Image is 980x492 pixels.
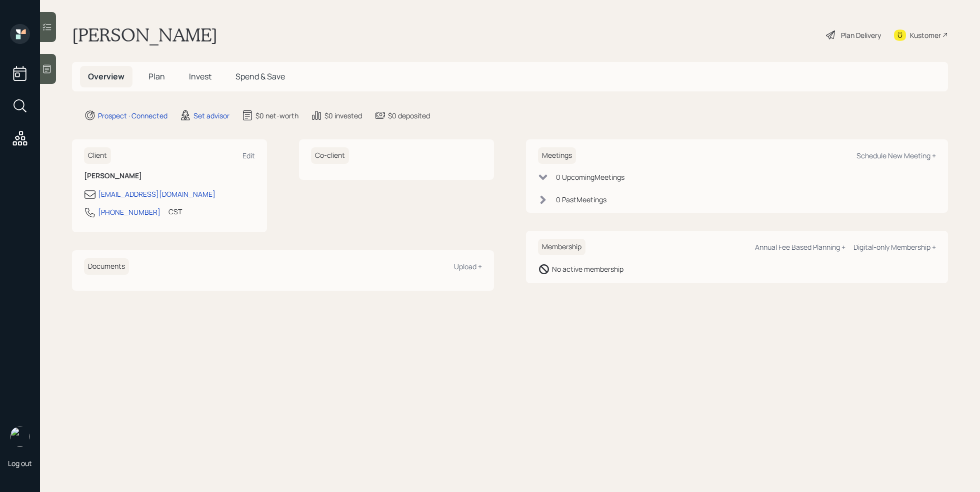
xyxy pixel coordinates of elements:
[98,189,215,199] div: [EMAIL_ADDRESS][DOMAIN_NAME]
[88,71,124,82] span: Overview
[98,207,160,217] div: [PHONE_NUMBER]
[556,194,606,205] div: 0 Past Meeting s
[84,147,111,164] h6: Client
[10,427,30,447] img: retirable_logo.png
[235,71,285,82] span: Spend & Save
[755,242,845,252] div: Annual Fee Based Planning +
[189,71,211,82] span: Invest
[84,258,129,275] h6: Documents
[324,110,362,121] div: $0 invested
[454,262,482,271] div: Upload +
[856,151,936,160] div: Schedule New Meeting +
[193,110,229,121] div: Set advisor
[8,459,32,468] div: Log out
[841,30,881,40] div: Plan Delivery
[168,206,182,217] div: CST
[242,151,255,160] div: Edit
[853,242,936,252] div: Digital-only Membership +
[552,264,623,274] div: No active membership
[255,110,298,121] div: $0 net-worth
[388,110,430,121] div: $0 deposited
[72,24,217,46] h1: [PERSON_NAME]
[98,110,167,121] div: Prospect · Connected
[910,30,941,40] div: Kustomer
[556,172,624,182] div: 0 Upcoming Meeting s
[84,172,255,180] h6: [PERSON_NAME]
[538,147,576,164] h6: Meetings
[148,71,165,82] span: Plan
[311,147,349,164] h6: Co-client
[538,239,585,255] h6: Membership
